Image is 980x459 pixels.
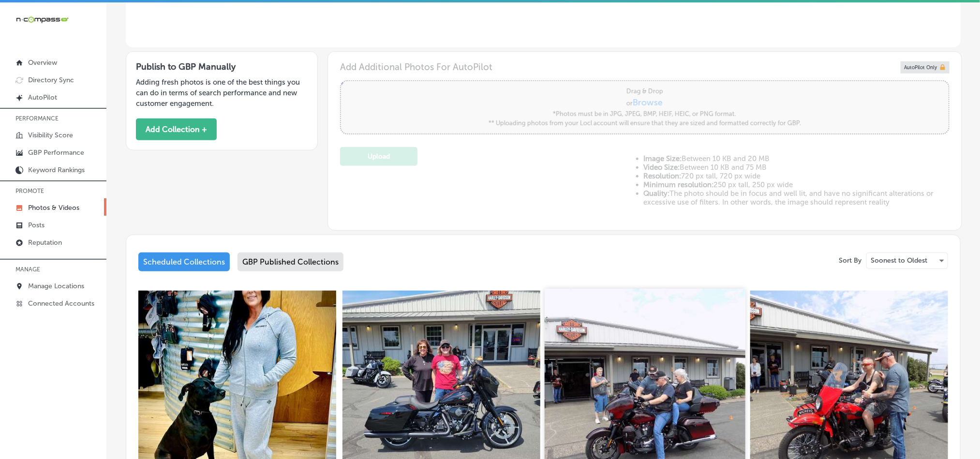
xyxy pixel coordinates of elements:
[28,59,57,67] p: Overview
[28,204,79,212] p: Photos & Videos
[28,166,85,174] p: Keyword Rankings
[28,282,84,290] p: Manage Locations
[28,93,57,102] p: AutoPilot
[28,148,84,157] p: GBP Performance
[28,299,94,308] p: Connected Accounts
[136,77,308,109] p: Adding fresh photos is one of the best things you can do in terms of search performance and new c...
[15,15,69,24] img: 660ab0bf-5cc7-4cb8-ba1c-48b5ae0f18e60NCTV_CLogo_TV_Black_-500x88.png
[28,221,45,229] p: Posts
[28,131,73,139] p: Visibility Score
[839,256,861,265] p: Sort By
[867,253,948,268] div: Soonest to Oldest
[871,256,927,265] p: Soonest to Oldest
[136,61,308,72] h3: Publish to GBP Manually
[238,252,343,271] div: GBP Published Collections
[28,238,62,247] p: Reputation
[138,252,230,271] div: Scheduled Collections
[28,76,74,84] p: Directory Sync
[136,118,217,140] button: Add Collection +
